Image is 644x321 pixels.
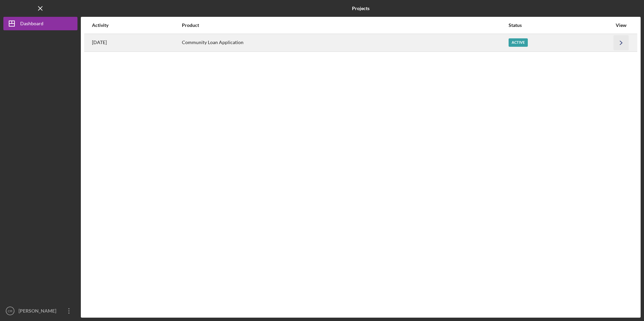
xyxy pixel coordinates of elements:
button: Dashboard [3,17,77,30]
div: View [613,23,630,28]
text: CR [8,309,12,313]
div: Status [509,23,612,28]
div: Community Loan Application [182,34,508,51]
div: Dashboard [20,17,43,32]
time: 2025-10-02 15:14 [92,40,107,45]
div: [PERSON_NAME] [17,304,61,319]
div: Active [509,38,528,47]
button: CR[PERSON_NAME] [3,304,77,318]
div: Product [182,23,508,28]
div: Activity [92,23,181,28]
b: Projects [352,6,369,11]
